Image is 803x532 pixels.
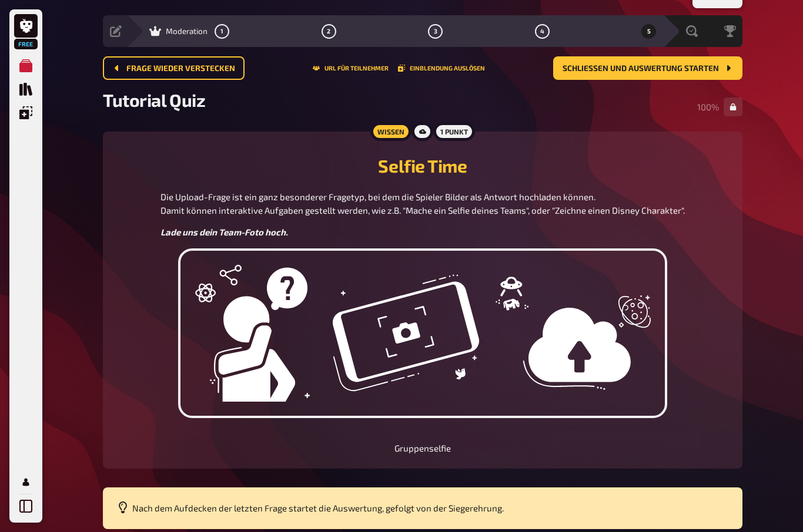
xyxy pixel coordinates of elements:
span: Frage wieder verstecken [126,65,235,73]
span: Free [15,41,36,48]
span: Schließen und Auswertung starten [563,65,719,73]
span: Tutorial Quiz [103,89,205,110]
img: upload [178,248,667,418]
span: Die Upload-Frage ist ein ganz besonderer Fragetyp, bei dem die Spieler Bilder als Antwort hochlad... [160,191,685,216]
span: 1 [220,28,223,35]
span: Lade uns dein Team-Foto hoch. [160,227,288,237]
div: 1 Punkt [433,122,475,141]
span: 100 % [697,102,719,112]
span: 3 [434,28,437,35]
h2: Selfie Time [117,155,728,176]
span: Moderation [166,26,208,36]
a: Einblendungen [14,101,38,124]
button: Frage wieder verstecken [103,56,245,80]
button: 3 [426,22,445,41]
button: URL für Teilnehmer [313,65,389,72]
span: 4 [540,28,544,35]
a: Quiz Sammlung [14,78,38,101]
button: 5 [640,22,658,41]
span: Nach dem Aufdecken der letzten Frage startet die Auswertung, gefolgt von der Siegerehrung. [132,503,504,513]
span: 5 [647,28,651,35]
a: Meine Quizze [14,54,38,78]
a: Mein Konto [14,470,38,494]
button: Schließen und Auswertung starten [553,56,742,80]
span: 2 [327,28,330,35]
div: Wissen [370,122,411,141]
button: 1 [213,22,232,41]
button: 2 [319,22,338,41]
button: 4 [533,22,551,41]
p: Gruppenselfie [117,442,728,455]
button: Einblendung auslösen [398,65,485,72]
